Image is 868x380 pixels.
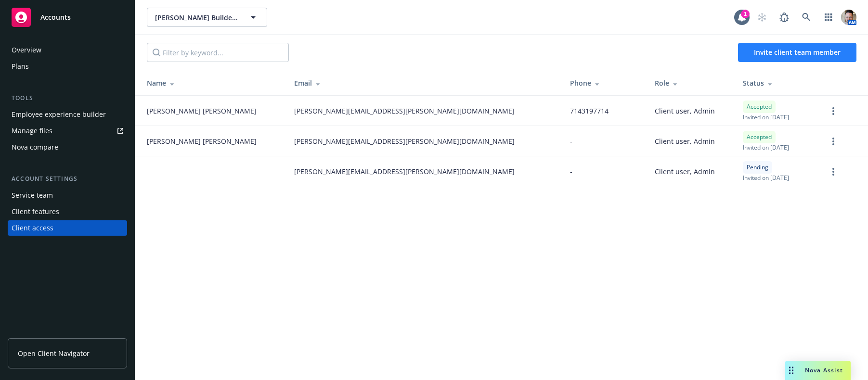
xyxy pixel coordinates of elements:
[743,174,789,182] span: Invited on [DATE]
[785,361,851,380] button: Nova Assist
[841,10,856,25] img: photo
[747,163,768,172] span: Pending
[743,78,812,88] div: Status
[8,42,127,58] a: Overview
[828,136,839,147] a: more
[570,106,609,116] span: 7143197714
[12,139,58,155] div: Nova compare
[18,348,90,358] span: Open Client Navigator
[570,136,572,146] span: -
[8,4,127,31] a: Accounts
[12,107,106,122] div: Employee experience builder
[570,166,572,177] span: -
[752,8,772,27] a: Start snowing
[738,43,856,62] button: Invite client team member
[747,102,772,111] span: Accepted
[12,220,53,236] div: Client access
[655,106,715,116] span: Client user, Admin
[12,59,29,74] div: Plans
[8,123,127,139] a: Manage files
[147,136,257,146] span: [PERSON_NAME] [PERSON_NAME]
[147,43,289,62] input: Filter by keyword...
[655,78,728,88] div: Role
[8,188,127,203] a: Service team
[294,136,515,146] span: [PERSON_NAME][EMAIL_ADDRESS][PERSON_NAME][DOMAIN_NAME]
[147,78,279,88] div: Name
[8,204,127,219] a: Client features
[805,366,843,374] span: Nova Assist
[40,13,71,21] span: Accounts
[741,10,750,18] div: 1
[743,113,789,121] span: Invited on [DATE]
[747,133,772,141] span: Accepted
[12,123,52,139] div: Manage files
[8,174,127,184] div: Account settings
[775,8,794,27] a: Report a Bug
[743,143,789,152] span: Invited on [DATE]
[294,106,515,116] span: [PERSON_NAME][EMAIL_ADDRESS][PERSON_NAME][DOMAIN_NAME]
[12,188,53,203] div: Service team
[155,13,238,23] span: [PERSON_NAME] Builders
[294,166,515,177] span: [PERSON_NAME][EMAIL_ADDRESS][PERSON_NAME][DOMAIN_NAME]
[828,105,839,117] a: more
[12,42,41,58] div: Overview
[294,78,555,88] div: Email
[8,139,127,155] a: Nova compare
[8,59,127,74] a: Plans
[797,8,816,27] a: Search
[655,136,715,146] span: Client user, Admin
[655,166,715,177] span: Client user, Admin
[819,8,838,27] a: Switch app
[147,8,267,27] button: [PERSON_NAME] Builders
[754,48,841,57] span: Invite client team member
[570,78,639,88] div: Phone
[8,107,127,122] a: Employee experience builder
[828,166,839,177] a: more
[785,361,797,380] div: Drag to move
[12,204,59,219] div: Client features
[147,106,257,116] span: [PERSON_NAME] [PERSON_NAME]
[8,93,127,103] div: Tools
[8,220,127,236] a: Client access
